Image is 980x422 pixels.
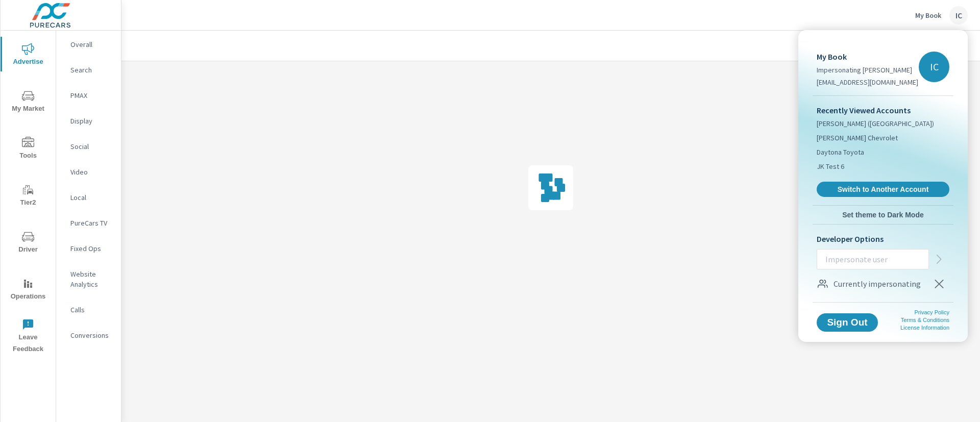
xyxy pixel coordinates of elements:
span: JK Test 6 [817,161,844,171]
a: Switch to Another Account [817,182,949,197]
p: Currently impersonating [834,278,921,290]
p: Recently Viewed Accounts [817,104,949,116]
a: Privacy Policy [915,309,949,315]
span: Switch to Another Account [822,185,944,194]
span: Daytona Toyota [817,147,864,157]
p: Developer Options [817,233,949,245]
span: Set theme to Dark Mode [817,210,949,219]
p: Impersonating [PERSON_NAME] [817,65,918,75]
span: [PERSON_NAME] Chevrolet [817,133,898,143]
button: Set theme to Dark Mode [813,206,953,224]
a: License Information [900,325,949,331]
a: Terms & Conditions [901,317,949,323]
input: Impersonate user [817,246,928,272]
p: My Book [817,51,918,63]
span: Sign Out [825,318,870,327]
div: IC [919,52,949,82]
p: [EMAIL_ADDRESS][DOMAIN_NAME] [817,77,918,87]
button: Sign Out [817,313,878,332]
span: [PERSON_NAME] ([GEOGRAPHIC_DATA]) [817,118,934,129]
